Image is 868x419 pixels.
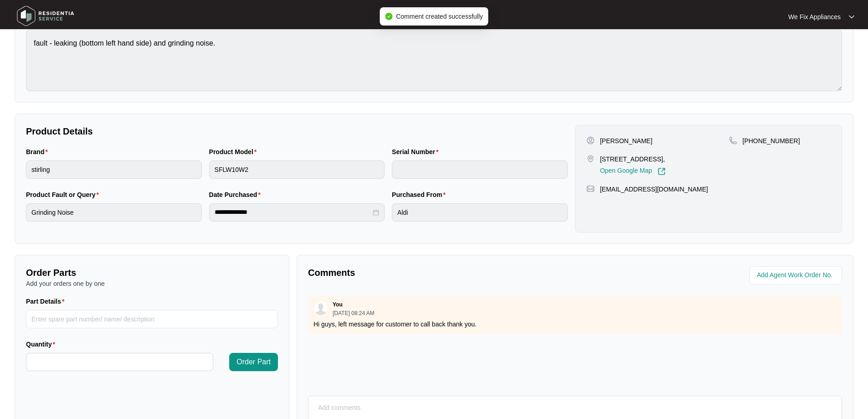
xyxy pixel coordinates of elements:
p: Order Parts [26,266,278,279]
button: Order Part [229,353,278,371]
label: Date Purchased [209,190,264,199]
img: Link-External [657,167,666,176]
img: map-pin [586,155,595,163]
textarea: fault - leaking (bottom left hand side) and grinding noise. [26,30,842,91]
p: Add your orders one by one [26,279,278,288]
input: Product Fault or Query [26,203,202,222]
p: Hi guys, left message for customer to call back thank you. [313,320,837,329]
p: [DATE] 08:24 AM [333,310,375,316]
input: Product Model [209,160,385,179]
p: Product Details [26,125,568,138]
img: user-pin [586,136,595,145]
input: Quantity [26,353,213,371]
img: map-pin [586,185,595,193]
p: Comments [308,266,569,279]
span: Order Part [236,357,271,367]
label: Purchased From [392,190,449,199]
p: [PERSON_NAME] [600,136,652,145]
label: Brand [26,147,51,156]
img: residentia service logo [14,2,77,30]
span: check-circle [385,13,392,20]
input: Purchased From [392,203,568,222]
input: Date Purchased [215,207,371,217]
label: Product Fault or Query [26,190,103,199]
p: You [333,301,343,308]
img: dropdown arrow [849,15,854,19]
label: Serial Number [392,147,442,156]
p: [EMAIL_ADDRESS][DOMAIN_NAME] [600,185,708,194]
label: Product Model [209,147,261,156]
img: user.svg [314,301,328,315]
img: map-pin [729,136,737,145]
input: Part Details [26,310,278,328]
label: Quantity [26,340,59,349]
label: Part Details [26,297,68,306]
p: We Fix Appliances [788,12,841,21]
p: [STREET_ADDRESS], [600,155,666,164]
input: Serial Number [392,160,568,179]
input: Add Agent Work Order No. [757,270,837,281]
p: [PHONE_NUMBER] [743,136,800,145]
span: Comment created successfully [396,13,483,20]
input: Brand [26,160,202,179]
a: Open Google Map [600,167,666,176]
